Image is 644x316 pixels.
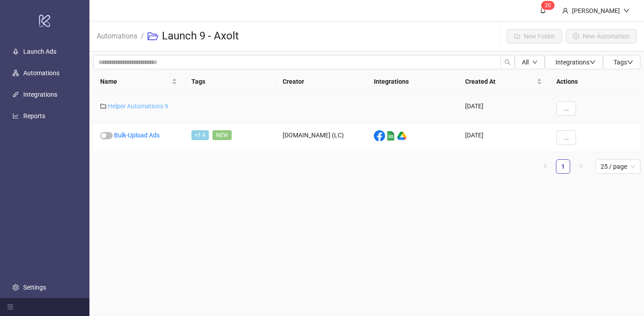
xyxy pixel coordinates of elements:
span: folder-open [148,31,158,42]
span: down [589,59,596,65]
span: Created At [465,77,535,86]
div: [PERSON_NAME] [568,6,623,16]
span: Integrations [555,59,596,66]
th: Actions [549,69,640,94]
th: Tags [184,69,275,94]
th: Integrations [367,69,458,94]
span: right [578,163,584,169]
span: 0 [548,2,551,9]
span: bell [540,7,546,13]
div: Page Size [595,159,640,174]
th: Created At [458,69,549,94]
span: down [623,8,630,14]
span: Name [100,77,170,86]
button: left [538,159,552,174]
span: down [532,60,538,65]
a: Helper Automations 9 [108,102,168,110]
button: ... [556,101,576,115]
a: Automations [95,30,139,40]
span: All [522,59,529,66]
h3: Launch 9 - Axolt [162,29,239,43]
span: ... [563,105,569,112]
button: right [574,159,588,174]
a: Automations [23,69,59,77]
button: New Folder [507,29,562,43]
span: menu-fold [7,304,13,310]
span: v1.4 [191,130,209,140]
li: Previous Page [538,159,552,174]
a: Launch Ads [23,48,56,55]
th: Creator [275,69,367,94]
button: Alldown [515,55,545,69]
span: down [627,59,633,65]
button: Integrationsdown [545,55,603,69]
span: 25 / page [601,160,635,173]
button: Tagsdown [603,55,640,69]
a: Reports [23,112,45,120]
li: 1 [556,159,570,174]
li: Next Page [574,159,588,174]
span: ... [563,134,569,141]
a: Integrations [23,91,57,98]
div: [DOMAIN_NAME] (LC) [275,123,367,152]
sup: 20 [541,1,555,10]
th: Name [93,69,184,94]
li: / [141,29,144,43]
span: search [504,59,511,65]
button: New Automation [566,29,637,43]
span: NEW [212,130,232,140]
a: Bulk-Upload Ads [114,132,160,139]
div: [DATE] [458,94,549,123]
span: 2 [545,2,548,9]
button: ... [556,130,576,145]
span: Tags [614,59,633,66]
span: user [562,8,568,14]
a: Settings [23,284,46,291]
span: folder [100,103,106,109]
span: left [542,163,548,169]
div: [DATE] [458,123,549,152]
a: 1 [556,160,570,173]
